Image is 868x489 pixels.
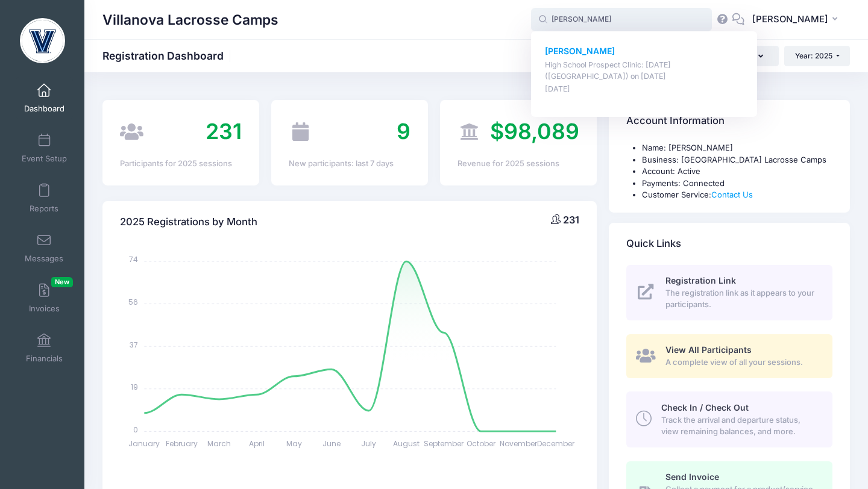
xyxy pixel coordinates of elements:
tspan: 0 [134,424,139,434]
tspan: February [166,438,198,449]
h4: Quick Links [626,226,681,261]
h1: Villanova Lacrosse Camps [102,6,278,34]
span: Check In / Check Out [661,402,749,413]
div: Participants for 2025 sessions [120,158,242,170]
button: [PERSON_NAME] [744,6,850,34]
a: Dashboard [16,77,73,119]
tspan: May [286,438,302,449]
tspan: 37 [130,339,139,349]
tspan: December [538,438,576,449]
img: Villanova Lacrosse Camps [20,18,65,63]
tspan: June [322,438,341,449]
li: Name: [PERSON_NAME] [642,142,832,154]
tspan: September [424,438,464,449]
li: Customer Service: [642,189,832,201]
div: New participants: last 7 days [289,158,410,170]
tspan: April [249,438,265,449]
span: View All Participants [665,344,752,355]
tspan: July [362,438,377,449]
span: 231 [206,118,242,145]
span: [PERSON_NAME] [752,13,828,26]
h4: Account Information [626,104,725,139]
span: Invoices [29,304,60,314]
span: Send Invoice [665,472,719,482]
a: Reports [16,177,73,219]
li: Account: Active [642,166,832,178]
a: Event Setup [16,127,73,169]
span: Dashboard [24,104,64,114]
a: View All Participants A complete view of all your sessions. [626,334,832,378]
span: 9 [397,118,410,145]
p: [DATE] [545,84,744,95]
tspan: November [500,438,538,449]
span: Event Setup [22,154,67,164]
a: InvoicesNew [16,277,73,319]
p: High School Prospect Clinic: [DATE] ([GEOGRAPHIC_DATA]) on [DATE] [545,60,744,82]
span: Year: 2025 [795,51,832,60]
tspan: March [207,438,231,449]
span: Financials [26,354,63,364]
div: Revenue for 2025 sessions [458,158,579,170]
a: Contact Us [711,190,753,199]
a: Registration Link The registration link as it appears to your participants. [626,265,832,320]
span: The registration link as it appears to your participants. [665,287,819,311]
a: Messages [16,227,73,269]
span: 231 [563,214,579,226]
tspan: October [467,438,496,449]
input: Search by First Name, Last Name, or Email... [531,8,712,32]
tspan: 19 [131,382,139,392]
li: Payments: Connected [642,178,832,190]
span: Registration Link [665,275,736,285]
li: Business: [GEOGRAPHIC_DATA] Lacrosse Camps [642,154,832,166]
tspan: 56 [129,297,139,307]
h4: 2025 Registrations by Month [120,205,257,239]
tspan: August [393,438,420,449]
span: Reports [30,204,58,214]
span: $98,089 [490,118,579,145]
tspan: 74 [130,254,139,264]
a: Financials [16,327,73,369]
a: Check In / Check Out Track the arrival and departure status, view remaining balances, and more. [626,391,832,447]
span: New [51,277,73,287]
strong: [PERSON_NAME] [545,46,615,56]
tspan: January [129,438,160,449]
span: Track the arrival and departure status, view remaining balances, and more. [661,414,819,438]
button: Year: 2025 [784,46,850,66]
span: Messages [25,254,63,264]
span: A complete view of all your sessions. [665,357,819,369]
h1: Registration Dashboard [102,49,234,62]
